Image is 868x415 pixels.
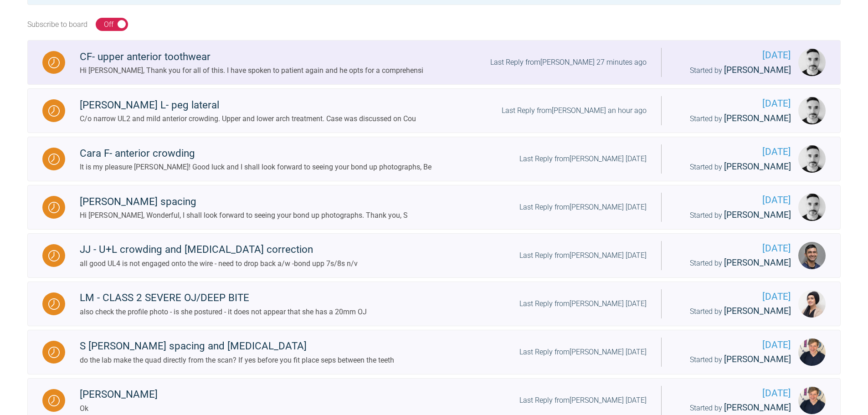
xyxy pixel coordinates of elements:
[724,402,791,413] span: [PERSON_NAME]
[676,353,791,367] div: Started by
[724,306,791,316] span: [PERSON_NAME]
[48,347,60,358] img: Waiting
[724,210,791,220] span: [PERSON_NAME]
[798,97,826,124] img: Derek Lombard
[80,49,423,65] div: CF- upper anterior toothwear
[80,97,416,113] div: [PERSON_NAME] L- peg lateral
[27,88,841,133] a: Waiting[PERSON_NAME] L- peg lateralC/o narrow UL2 and mild anterior crowding. Upper and lower arc...
[48,395,60,406] img: Waiting
[48,105,60,117] img: Waiting
[80,194,408,210] div: [PERSON_NAME] spacing
[48,202,60,213] img: Waiting
[519,250,647,261] div: Last Reply from [PERSON_NAME] [DATE]
[798,194,826,221] img: Derek Lombard
[80,338,394,354] div: S [PERSON_NAME] spacing and [MEDICAL_DATA]
[80,113,416,125] div: C/o narrow UL2 and mild anterior crowding. Upper and lower arch treatment. Case was discussed on Cou
[798,49,826,76] img: Derek Lombard
[27,233,841,278] a: WaitingJJ - U+L crowding and [MEDICAL_DATA] correctionall good UL4 is not engaged onto the wire -...
[27,330,841,374] a: WaitingS [PERSON_NAME] spacing and [MEDICAL_DATA]do the lab make the quad directly from the scan?...
[676,208,791,222] div: Started by
[80,386,158,403] div: [PERSON_NAME]
[798,290,826,318] img: Attiya Ahmed
[676,63,791,77] div: Started by
[48,250,60,261] img: Waiting
[519,298,647,310] div: Last Reply from [PERSON_NAME] [DATE]
[676,160,791,174] div: Started by
[27,40,841,85] a: WaitingCF- upper anterior toothwearHi [PERSON_NAME], Thank you for all of this. I have spoken to ...
[676,304,791,318] div: Started by
[80,403,158,415] div: Ok
[676,96,791,111] span: [DATE]
[724,354,791,364] span: [PERSON_NAME]
[48,154,60,165] img: Waiting
[80,210,408,221] div: Hi [PERSON_NAME], Wonderful, I shall look forward to seeing your bond up photographs. Thank you, S
[798,145,826,173] img: Derek Lombard
[48,57,60,68] img: Waiting
[676,256,791,270] div: Started by
[798,338,826,366] img: Jack Gardner
[80,65,423,77] div: Hi [PERSON_NAME], Thank you for all of this. I have spoken to patient again and he opts for a com...
[80,258,358,270] div: all good UL4 is not engaged onto the wire - need to drop back a/w -bond upp 7s/8s n/v
[490,56,647,68] div: Last Reply from [PERSON_NAME] 27 minutes ago
[80,241,358,258] div: JJ - U+L crowding and [MEDICAL_DATA] correction
[80,290,367,306] div: LM - CLASS 2 SEVERE OJ/DEEP BITE
[519,395,647,406] div: Last Reply from [PERSON_NAME] [DATE]
[502,105,647,117] div: Last Reply from [PERSON_NAME] an hour ago
[48,298,60,310] img: Waiting
[27,282,841,326] a: WaitingLM - CLASS 2 SEVERE OJ/DEEP BITEalso check the profile photo - is she postured - it does n...
[676,112,791,126] div: Started by
[676,193,791,208] span: [DATE]
[519,346,647,358] div: Last Reply from [PERSON_NAME] [DATE]
[724,161,791,172] span: [PERSON_NAME]
[27,185,841,230] a: Waiting[PERSON_NAME] spacingHi [PERSON_NAME], Wonderful, I shall look forward to seeing your bond...
[27,19,87,31] div: Subscribe to board
[80,354,394,366] div: do the lab make the quad directly from the scan? If yes before you fit place seps between the teeth
[80,306,367,318] div: also check the profile photo - is she postured - it does not appear that she has a 20mm OJ
[80,145,431,162] div: Cara F- anterior crowding
[676,386,791,401] span: [DATE]
[676,144,791,159] span: [DATE]
[724,65,791,75] span: [PERSON_NAME]
[676,401,791,415] div: Started by
[676,48,791,63] span: [DATE]
[798,387,826,414] img: Jack Gardner
[798,242,826,269] img: Adam Moosa
[724,113,791,123] span: [PERSON_NAME]
[104,19,113,31] div: Off
[724,257,791,268] span: [PERSON_NAME]
[676,241,791,256] span: [DATE]
[676,289,791,304] span: [DATE]
[519,201,647,213] div: Last Reply from [PERSON_NAME] [DATE]
[27,137,841,181] a: WaitingCara F- anterior crowdingIt is my pleasure [PERSON_NAME]! Good luck and I shall look forwa...
[80,161,431,173] div: It is my pleasure [PERSON_NAME]! Good luck and I shall look forward to seeing your bond up photog...
[676,338,791,353] span: [DATE]
[519,153,647,165] div: Last Reply from [PERSON_NAME] [DATE]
